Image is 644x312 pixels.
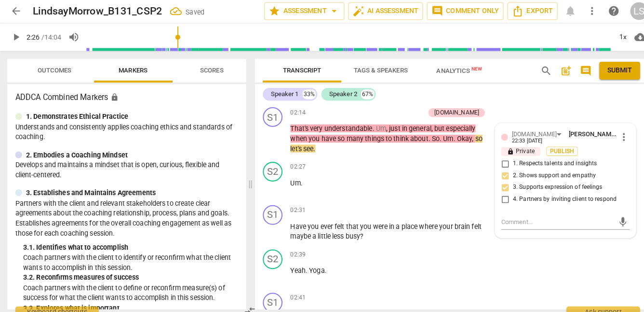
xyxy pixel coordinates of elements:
span: you [354,219,366,227]
p: Develops and maintains a mindset that is open, curious, flexible and client-centered. [15,157,234,177]
label: Coach acknowledges and respects the client's unique talents, insights and work in the coaching pr... [488,156,615,167]
span: star [264,6,276,17]
div: 1x [603,29,621,45]
span: Export [503,6,543,17]
button: Volume [64,28,81,46]
div: Change speaker [258,202,278,221]
span: So [424,133,432,141]
span: little [312,228,326,236]
div: 3. 2. Reconfirms measures of success [23,268,234,278]
span: 2:26 [27,33,40,41]
span: mic [606,213,617,224]
div: Change speaker [258,106,278,125]
span: were [366,219,382,227]
span: but [427,123,438,130]
button: Add voice comment [604,211,618,225]
label: Coach acknowledges and supports the client's expression of feelings, perceptions, concerns, belie... [488,179,615,190]
span: AI Assessment [347,6,411,17]
span: in [395,123,402,130]
span: felt [329,219,340,227]
div: All changes saved [167,6,201,17]
div: Keyboard shortcuts [15,301,97,312]
span: Lynn Shumaker [559,128,605,136]
p: 3. Establishes and Maintains Agreements [26,185,153,195]
span: felt [463,219,473,227]
h2: LindsayMorrow_B131_CSP2 [33,6,160,18]
div: Change speaker [258,159,278,179]
span: . [445,133,449,141]
span: think [387,133,403,141]
span: . [421,133,424,141]
span: post_add [550,64,562,76]
span: things [359,133,379,141]
span: . [295,176,297,184]
div: [DOMAIN_NAME] [503,128,547,137]
span: That's [285,123,305,130]
span: , [464,133,467,141]
span: . [308,142,310,150]
span: Analytics [429,67,474,74]
span: Yoga [304,262,319,270]
button: LS [619,3,636,20]
span: volume_up [67,31,79,43]
span: play_arrow [11,31,22,43]
span: that [340,219,354,227]
span: place [394,219,412,227]
span: many [340,133,359,141]
p: Coach partners with the client to define or reconfirm measure(s) of success for what the client w... [23,278,234,298]
span: general [402,123,424,130]
span: Assessment is enabled for this document. The competency model is locked and follows the assessmen... [109,92,117,100]
button: Show/Hide comments [567,62,583,78]
span: Um [285,176,295,184]
a: Help [594,3,611,20]
p: Private [492,145,531,154]
span: in [382,219,389,227]
span: . [319,262,321,270]
span: brain [446,219,463,227]
span: a [389,219,394,227]
span: Comment only [424,6,490,17]
span: more_vert [607,129,618,141]
div: 3. 3. Explores what is important [23,298,234,308]
span: Markers [117,66,146,73]
span: less [326,228,339,236]
span: more_vert [576,6,587,17]
span: comment [424,6,435,17]
button: Add summary [548,62,563,78]
span: when [285,133,303,141]
span: Outcomes [38,66,71,73]
span: maybe [285,228,307,236]
div: 3. 1. Identifies what to accomplish [23,239,234,249]
span: lock [498,146,505,153]
span: ever [315,219,329,227]
span: 3. Supports expression of feelings [504,180,591,189]
label: Coach shows support, empathy and concern for the client [488,167,615,179]
button: Please Do Not Submit until your Assessment is Complete [589,61,629,79]
span: Um [435,133,445,141]
div: Change speaker [258,245,278,265]
span: search [531,64,542,76]
span: New [463,66,474,71]
p: 1. Demonstrates Ethical Practice [26,110,126,120]
label: Coach partners with the client by inviting the client to respond in any way to the coach's contri... [488,190,615,202]
span: Tags & Speakers [348,66,401,73]
span: so [332,133,340,141]
span: your [431,219,446,227]
div: 33% [297,88,310,98]
span: Assessment [264,6,334,17]
button: Assessment [260,3,338,20]
p: Partners with the client and relevant stakeholders to create clear agreements about the coaching ... [15,195,234,235]
span: / 14:04 [41,33,61,41]
span: see [298,142,308,150]
button: Search [529,62,544,78]
span: , [379,123,382,130]
span: compare_arrows [240,299,252,311]
div: Change speaker [258,288,278,307]
span: Yeah [285,262,300,270]
span: . [432,133,435,141]
button: AI Assessment [342,3,416,20]
span: . [300,262,304,270]
button: Publish [537,144,567,154]
div: Speaker 2 [323,88,351,98]
span: busy [339,228,354,236]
